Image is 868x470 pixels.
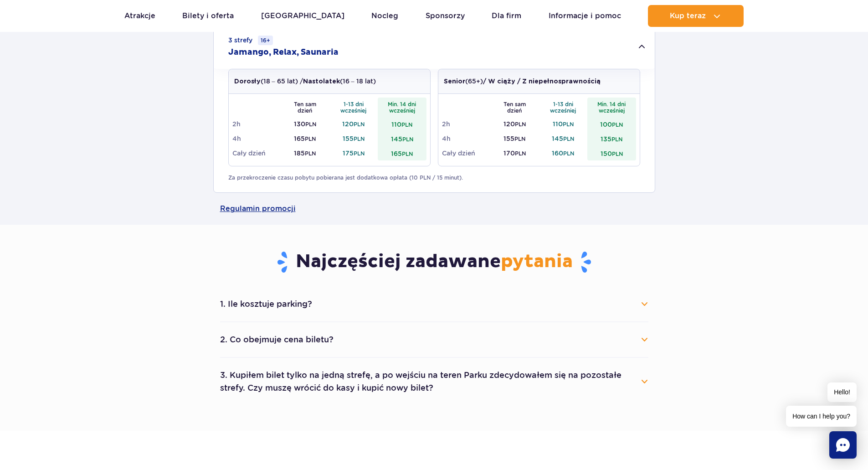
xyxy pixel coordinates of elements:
small: PLN [402,136,413,143]
td: 185 [281,146,329,160]
td: 2h [232,117,281,131]
a: [GEOGRAPHIC_DATA] [261,5,344,27]
small: PLN [354,121,365,128]
button: Kup teraz [648,5,744,27]
th: Ten sam dzień [281,98,329,117]
p: (18 – 65 lat) / (16 – 18 lat) [234,77,376,86]
th: Min. 14 dni wcześniej [587,98,636,117]
p: Za przekroczenie czasu pobytu pobierana jest dodatkowa opłata (10 PLN / 15 minut). [228,174,640,182]
small: PLN [354,150,365,157]
td: 135 [587,131,636,146]
p: (65+) [444,77,601,86]
strong: Nastolatek [303,78,340,85]
td: 120 [490,117,539,131]
small: 3 strefy [228,36,273,45]
td: 160 [539,146,588,160]
small: PLN [612,150,623,157]
a: Sponsorzy [426,5,465,27]
td: 2h [442,117,491,131]
h2: Jamango, Relax, Saunaria [228,47,339,58]
span: pytania [501,250,573,273]
small: PLN [305,135,316,142]
a: Dla firm [492,5,521,27]
small: PLN [354,135,365,142]
th: Ten sam dzień [490,98,539,117]
a: Regulamin promocji [220,193,648,225]
a: Nocleg [371,5,398,27]
small: PLN [515,150,526,157]
th: 1-13 dni wcześniej [539,98,588,117]
small: PLN [401,121,412,128]
td: 4h [442,131,491,146]
h3: Najczęściej zadawane [220,250,648,274]
td: Cały dzień [232,146,281,160]
td: 165 [378,146,426,160]
span: Hello! [827,382,857,402]
small: PLN [514,135,525,142]
small: PLN [563,121,574,128]
td: 4h [232,131,281,146]
small: PLN [612,121,623,128]
td: 155 [329,131,378,146]
td: Cały dzień [442,146,491,160]
a: Bilety i oferta [182,5,234,27]
small: PLN [305,121,316,128]
small: PLN [611,136,622,143]
span: Kup teraz [670,12,706,20]
td: 145 [378,131,426,146]
small: 16+ [258,36,273,45]
td: 175 [329,146,378,160]
td: 120 [329,117,378,131]
td: 110 [539,117,588,131]
small: PLN [515,121,526,128]
button: 2. Co obejmuje cena biletu? [220,330,648,350]
strong: Senior [444,78,465,85]
div: Chat [829,431,857,459]
button: 1. Ile kosztuje parking? [220,294,648,314]
td: 145 [539,131,588,146]
small: PLN [563,135,574,142]
small: PLN [563,150,574,157]
strong: / W ciąży / Z niepełnosprawnością [483,78,601,85]
a: Informacje i pomoc [549,5,621,27]
td: 170 [490,146,539,160]
td: 110 [378,117,426,131]
td: 130 [281,117,329,131]
small: PLN [402,150,413,157]
td: 165 [281,131,329,146]
td: 100 [587,117,636,131]
button: 3. Kupiłem bilet tylko na jedną strefę, a po wejściu na teren Parku zdecydowałem się na pozostałe... [220,365,648,398]
th: Min. 14 dni wcześniej [378,98,426,117]
th: 1-13 dni wcześniej [329,98,378,117]
span: How can I help you? [786,406,857,427]
td: 150 [587,146,636,160]
a: Atrakcje [124,5,155,27]
td: 155 [490,131,539,146]
strong: Dorosły [234,78,261,85]
small: PLN [305,150,316,157]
